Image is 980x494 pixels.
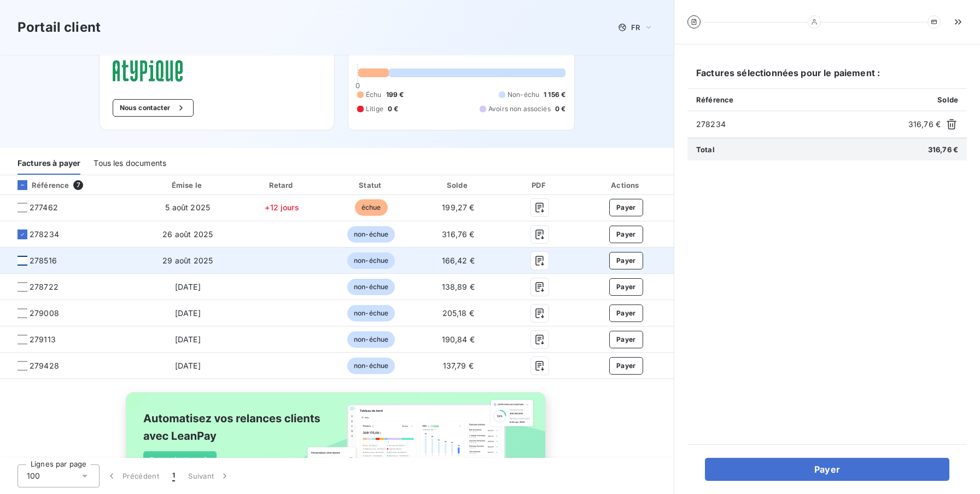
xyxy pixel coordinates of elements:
h6: Factures sélectionnées pour le paiement : [687,66,967,88]
span: Litige [366,104,383,114]
span: 0 € [555,104,565,114]
span: non-échue [347,279,395,295]
img: Company logo [113,60,183,82]
span: 0 [355,81,360,90]
button: Suivant [182,464,237,487]
span: non-échue [347,331,395,348]
span: 279113 [30,334,56,345]
span: 279428 [30,360,59,371]
span: Référence [696,95,733,104]
span: 166,42 € [442,256,475,265]
span: non-échue [347,226,395,243]
span: 138,89 € [442,282,475,291]
span: Échu [366,90,382,100]
span: 199,27 € [442,203,474,212]
div: Solde [417,180,499,191]
button: Nous contacter [113,99,194,117]
span: 7 [73,180,83,190]
span: 278234 [696,119,904,130]
span: 190,84 € [442,335,475,344]
span: 199 € [386,90,404,100]
button: Payer [705,458,949,481]
button: Payer [609,199,643,216]
h3: Portail client [17,18,101,37]
span: Total [696,145,715,154]
div: Actions [581,180,672,191]
span: 278516 [30,255,57,266]
button: Précédent [100,464,166,487]
span: 5 août 2025 [165,203,210,212]
span: 1 156 € [544,90,565,100]
span: 0 € [388,104,398,114]
span: non-échue [347,358,395,374]
button: 1 [166,464,182,487]
span: 205,18 € [442,308,474,318]
span: [DATE] [175,308,201,318]
div: Tous les documents [94,152,166,175]
span: 279008 [30,308,59,319]
button: Payer [609,357,643,375]
span: [DATE] [175,335,201,344]
span: 137,79 € [443,361,474,370]
span: 29 août 2025 [162,256,213,265]
span: 277462 [30,202,58,213]
span: 100 [27,470,40,481]
span: FR [631,23,640,32]
span: 316,76 € [928,145,958,154]
div: Émise le [141,180,235,191]
button: Payer [609,226,643,243]
span: +12 jours [265,203,299,212]
button: Payer [609,278,643,296]
span: 316,76 € [442,229,474,239]
span: [DATE] [175,361,201,370]
button: Payer [609,331,643,348]
button: Payer [609,305,643,322]
span: 278722 [30,282,59,292]
span: Avoirs non associés [488,104,551,114]
div: Statut [329,180,413,191]
span: 1 [172,470,175,481]
div: Retard [239,180,325,191]
div: PDF [503,180,576,191]
span: 278234 [30,229,59,240]
span: échue [355,199,388,216]
span: Non-échu [507,90,539,100]
div: Factures à payer [17,152,80,175]
span: [DATE] [175,282,201,291]
span: Solde [937,95,958,104]
span: non-échue [347,305,395,321]
span: 316,76 € [908,119,941,130]
button: Payer [609,252,643,269]
span: 26 août 2025 [162,229,213,239]
div: Référence [9,180,69,190]
span: non-échue [347,252,395,269]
